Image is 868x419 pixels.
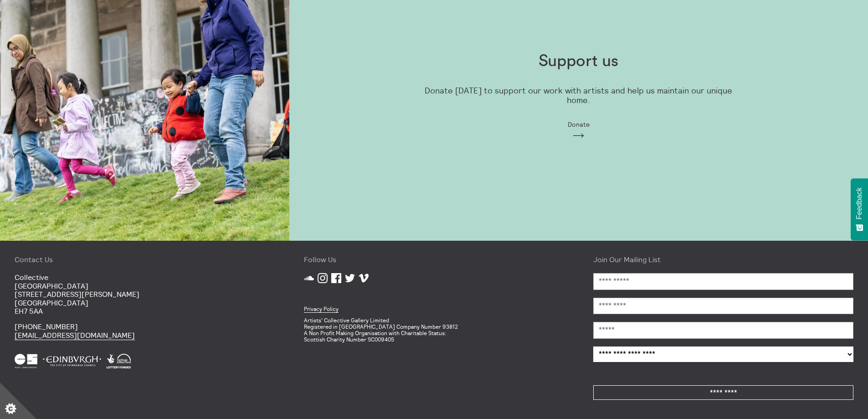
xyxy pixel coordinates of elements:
[15,322,275,339] p: [PHONE_NUMBER]
[15,255,275,264] h4: Contact Us
[304,255,564,264] h4: Follow Us
[15,354,37,368] img: Creative Scotland
[15,273,275,315] p: Collective [GEOGRAPHIC_DATA] [STREET_ADDRESS][PERSON_NAME] [GEOGRAPHIC_DATA] EH7 5AA
[15,331,135,340] a: [EMAIL_ADDRESS][DOMAIN_NAME]
[593,255,853,264] h4: Join Our Mailing List
[539,52,618,71] h1: Support us
[304,305,339,313] a: Privacy Policy
[568,121,590,128] span: Donate
[851,178,868,240] button: Feedback - Show survey
[304,317,564,342] p: Artists' Collective Gallery Limited Registered in [GEOGRAPHIC_DATA] Company Number 93812 A Non Pr...
[43,354,101,368] img: City Of Edinburgh Council White
[107,354,131,368] img: Heritage Lottery Fund
[855,187,863,219] span: Feedback
[418,86,739,105] p: Donate [DATE] to support our work with artists and help us maintain our unique home.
